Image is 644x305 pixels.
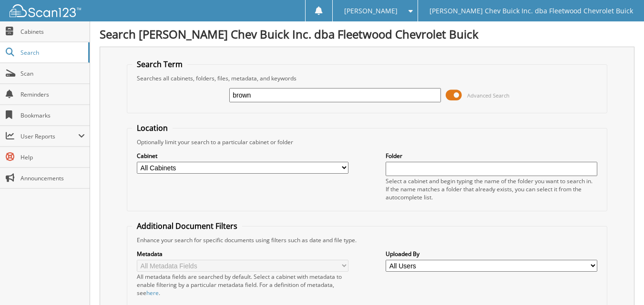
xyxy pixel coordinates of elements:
span: Advanced Search [467,92,510,99]
iframe: Chat Widget [596,259,644,305]
span: Reminders [20,90,85,98]
span: Bookmarks [20,111,85,119]
span: Announcements [20,174,85,182]
span: [PERSON_NAME] Chev Buick Inc. dba Fleetwood Chevrolet Buick [429,8,633,14]
label: Metadata [137,250,348,258]
div: Select a cabinet and begin typing the name of the folder you want to search in. If the name match... [386,177,597,201]
label: Folder [386,152,597,160]
legend: Location [132,123,173,133]
div: All metadata fields are searched by default. Select a cabinet with metadata to enable filtering b... [137,273,348,297]
a: here [146,289,159,297]
label: Cabinet [137,152,348,160]
span: Scan [20,69,85,78]
img: scan123-logo-white.svg [10,4,81,17]
span: Cabinets [20,28,85,36]
span: [PERSON_NAME] [344,8,398,14]
span: User Reports [20,132,78,140]
div: Searches all cabinets, folders, files, metadata, and keywords [132,74,602,82]
label: Uploaded By [386,250,597,258]
span: Search [20,49,83,57]
span: Help [20,153,85,161]
div: Optionally limit your search to a particular cabinet or folder [132,138,602,146]
legend: Search Term [132,59,187,69]
legend: Additional Document Filters [132,221,242,231]
h1: Search [PERSON_NAME] Chev Buick Inc. dba Fleetwood Chevrolet Buick [100,26,634,42]
div: Enhance your search for specific documents using filters such as date and file type. [132,236,602,244]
